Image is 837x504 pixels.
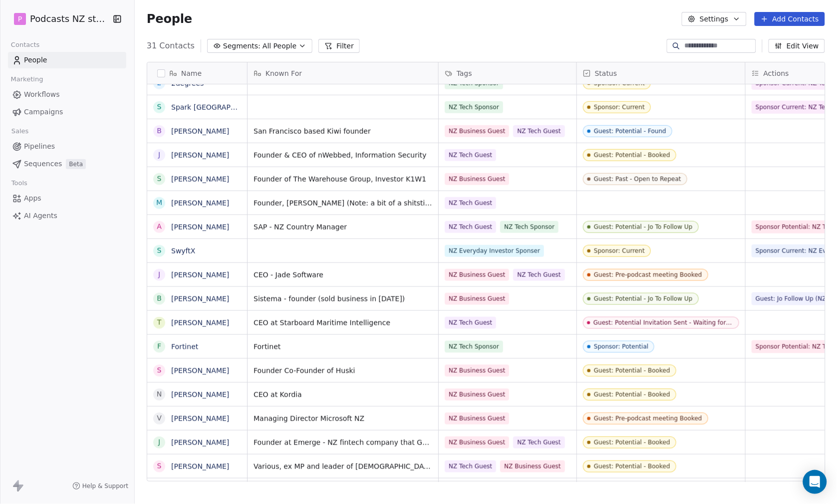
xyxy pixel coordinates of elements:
[157,341,161,352] div: F
[764,68,789,78] span: Actions
[156,198,162,208] div: M
[254,462,432,472] span: Various, ex MP and leader of [DEMOGRAPHIC_DATA], CEO of Auckland Business Chamber
[445,125,510,137] span: NZ Business Guest
[8,104,126,120] a: Campaigns
[445,293,510,305] span: NZ Business Guest
[8,86,126,103] a: Workflows
[171,367,229,375] a: [PERSON_NAME]
[445,365,510,377] span: NZ Business Guest
[12,10,106,27] button: PPodcasts NZ studio
[445,221,496,233] span: NZ Tech Guest
[171,415,229,423] a: [PERSON_NAME]
[513,125,564,137] span: NZ Tech Guest
[500,221,558,233] span: NZ Tech Sponsor
[8,52,126,68] a: People
[254,366,355,376] span: Founder Co-Founder of Huski
[158,150,160,160] div: J
[6,37,44,52] span: Contacts
[318,39,360,53] button: Filter
[24,89,60,100] span: Workflows
[594,463,670,470] div: Guest: Potential - Booked
[445,461,496,473] span: NZ Tech Guest
[7,124,33,139] span: Sales
[8,138,126,155] a: Pipelines
[147,40,195,52] span: 31 Contacts
[8,156,126,172] a: SequencesBeta
[171,103,267,111] a: Spark [GEOGRAPHIC_DATA]
[223,41,261,51] span: Segments:
[594,128,666,135] div: Guest: Potential - Found
[147,62,247,84] div: Name
[24,141,55,152] span: Pipelines
[158,437,160,448] div: J
[594,104,645,111] div: Sponsor: Current
[157,222,162,232] div: A
[157,174,162,184] div: S
[803,470,827,494] div: Open Intercom Messenger
[594,152,670,159] div: Guest: Potential - Booked
[445,245,544,257] span: NZ Everyday Investor Sponser
[769,39,825,53] button: Edit View
[18,14,22,24] span: P
[266,68,302,78] span: Known For
[24,211,57,221] span: AI Agents
[594,271,702,278] div: Guest: Pre-podcast meeting Booked
[445,101,503,113] span: NZ Tech Sponsor
[171,271,229,279] a: [PERSON_NAME]
[594,224,693,231] div: Guest: Potential - Jo To Follow Up
[457,68,472,78] span: Tags
[577,62,745,84] div: Status
[24,193,41,204] span: Apps
[445,173,510,185] span: NZ Business Guest
[513,437,564,449] span: NZ Tech Guest
[181,68,202,78] span: Name
[254,150,427,160] span: Founder & CEO of nWebbed, Information Security
[157,246,162,256] div: S
[254,294,405,304] span: Sistema - founder (sold business in [DATE])
[513,269,564,281] span: NZ Tech Guest
[594,248,645,254] div: Sponsor: Current
[24,55,47,65] span: People
[445,269,510,281] span: NZ Business Guest
[263,41,296,51] span: All People
[157,126,162,136] div: B
[157,293,162,304] div: B
[171,295,229,303] a: [PERSON_NAME]
[755,12,825,26] button: Add Contacts
[8,208,126,224] a: AI Agents
[254,198,432,208] span: Founder, [PERSON_NAME] (Note: a bit of a shitstirrer - let's hold off chasing him)
[72,482,128,490] a: Help & Support
[82,482,128,490] span: Help & Support
[254,222,347,232] span: SAP - NZ Country Manager
[171,175,229,183] a: [PERSON_NAME]
[594,367,670,374] div: Guest: Potential - Booked
[593,319,733,326] div: Guest: Potential Invitation Sent - Waiting for reply
[147,84,248,482] div: grid
[254,414,364,424] span: Managing Director Microsoft NZ
[254,270,323,280] span: CEO - Jade Software
[594,343,648,350] div: Sponsor: Potential
[445,341,503,353] span: NZ Tech Sponsor
[147,11,192,26] span: People
[171,127,229,135] a: [PERSON_NAME]
[254,342,280,352] span: Fortinet
[24,107,63,117] span: Campaigns
[445,197,496,209] span: NZ Tech Guest
[7,176,31,191] span: Tools
[66,159,86,169] span: Beta
[171,319,229,327] a: [PERSON_NAME]
[171,391,229,399] a: [PERSON_NAME]
[157,413,162,424] div: V
[594,176,681,183] div: Guest: Past - Open to Repeat
[682,12,746,26] button: Settings
[157,461,162,472] div: S
[24,159,62,169] span: Sequences
[254,318,390,328] span: CEO at Starboard Maritime Intelligence
[171,79,204,87] a: 2degrees
[171,463,229,471] a: [PERSON_NAME]
[445,413,510,425] span: NZ Business Guest
[500,461,565,473] span: NZ Business Guest
[445,317,496,329] span: NZ Tech Guest
[594,295,693,302] div: Guest: Potential - Jo To Follow Up
[594,439,670,446] div: Guest: Potential - Booked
